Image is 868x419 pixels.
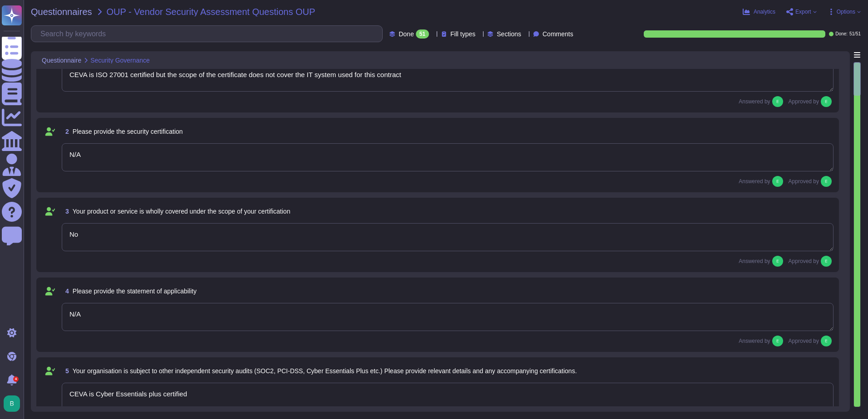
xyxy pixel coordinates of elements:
div: 51 [416,29,429,39]
img: user [821,336,832,346]
textarea: N/A [62,143,833,171]
span: Approved by [789,338,819,344]
span: OUP - Vendor Security Assessment Questions OUP [107,7,316,16]
div: 4 [13,376,19,382]
span: Answered by [739,99,770,104]
span: 2 [62,128,69,135]
button: user [2,394,26,414]
img: user [821,176,832,187]
button: Analytics [743,8,775,15]
img: user [772,176,783,187]
span: Answered by [739,179,770,184]
span: 3 [62,208,69,214]
textarea: No [62,223,833,251]
span: Your product or service is wholly covered under the scope of your certification [73,208,291,215]
span: Analytics [754,9,775,15]
img: user [772,336,783,346]
textarea: CEVA is ISO 27001 certified but the scope of the certificate does not cover the IT system used fo... [62,63,833,92]
span: Export [795,9,811,15]
span: Questionnaire [42,57,81,63]
span: Please provide the statement of applicability [73,287,197,295]
span: Answered by [739,338,770,344]
span: 4 [62,288,69,294]
span: Done [399,31,414,37]
span: 51 / 51 [849,32,861,36]
img: user [821,256,832,267]
img: user [772,256,783,267]
span: Options [837,9,855,15]
span: Your organisation is subject to other independent security audits (SOC2, PCI-DSS, Cyber Essential... [73,367,577,375]
img: user [772,96,783,107]
span: Answered by [739,258,770,264]
span: Questionnaires [31,7,92,16]
span: Approved by [789,179,819,184]
span: Sections [497,31,521,37]
input: Search by keywords [36,26,382,42]
textarea: CEVA is Cyber Essentials plus certified [62,383,833,411]
span: Done: [835,32,848,36]
textarea: N/A [62,303,833,331]
span: 5 [62,368,69,374]
span: Please provide the security certification [73,128,183,135]
span: Approved by [789,258,819,264]
img: user [4,395,20,412]
span: Security Governance [90,57,150,63]
img: user [821,96,832,107]
span: Comments [542,31,573,37]
span: Fill types [450,31,475,37]
span: Approved by [789,99,819,104]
